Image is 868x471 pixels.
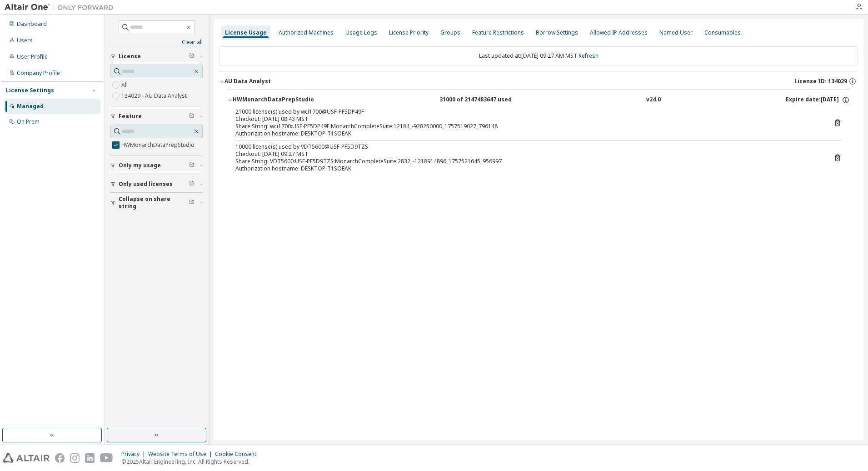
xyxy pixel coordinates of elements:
[110,155,203,175] button: Only my usage
[279,29,334,36] div: Authorized Machines
[110,39,203,46] a: Clear all
[235,123,820,130] div: Share String: wci1700:USF-PF5DP49F:MonarchCompleteSuite:12184_-928250000_1757519027_796148
[55,453,65,463] img: facebook.svg
[110,106,203,126] button: Feature
[189,180,195,188] span: Clear filter
[235,143,820,150] div: 10000 license(s) used by VDT5600@USF-PF5D9TZS
[189,199,195,206] span: Clear filter
[389,29,429,36] div: License Priority
[579,52,599,60] a: Refresh
[472,29,524,36] div: Feature Restrictions
[590,29,648,36] div: Allowed IP Addresses
[85,453,95,463] img: linkedin.svg
[148,451,215,458] div: Website Terms of Use
[189,113,195,120] span: Clear filter
[536,29,578,36] div: Borrow Settings
[227,90,850,110] button: HWMonarchDataPrepStudio31000 of 2147483647 usedv24.0Expire date:[DATE]
[119,53,141,60] span: License
[659,29,693,36] div: Named User
[439,96,521,104] div: 31000 of 2147483647 used
[3,453,50,463] img: altair_logo.svg
[440,29,460,36] div: Groups
[17,37,33,44] div: Users
[119,113,142,120] span: Feature
[121,451,148,458] div: Privacy
[235,130,820,137] div: Authorization hostname: DESKTOP-T1SOEAK
[110,174,203,194] button: Only used licenses
[215,451,262,458] div: Cookie Consent
[17,118,40,125] div: On Prem
[233,96,314,104] div: HWMonarchDataPrepStudio
[235,150,820,158] div: Checkout: [DATE] 09:27 MST
[119,195,189,210] span: Collapse on share string
[121,458,262,466] p: © 2025 Altair Engineering, Inc. All Rights Reserved.
[17,53,48,60] div: User Profile
[235,108,820,115] div: 21000 license(s) used by wci1700@USF-PF5DP49F
[110,193,203,213] button: Collapse on share string
[189,53,195,60] span: Clear filter
[786,96,850,104] div: Expire date: [DATE]
[70,453,80,463] img: instagram.svg
[121,80,130,90] label: All
[5,3,118,12] img: Altair One
[121,140,196,150] label: HWMonarchDataPrepStudio
[225,29,267,36] div: License Usage
[17,70,60,77] div: Company Profile
[794,78,847,85] span: License ID: 134029
[119,180,173,188] span: Only used licenses
[345,29,377,36] div: Usage Logs
[119,162,161,169] span: Only my usage
[235,115,820,123] div: Checkout: [DATE] 08:43 MST
[189,162,195,169] span: Clear filter
[235,158,820,165] div: Share String: VDT5600:USF-PF5D9TZS:MonarchCompleteSuite:2832_-1218914896_1757521645_956997
[646,96,661,104] div: v24.0
[17,103,44,110] div: Managed
[121,90,189,101] label: 134029 - AU Data Analyst
[100,453,113,463] img: youtube.svg
[224,78,271,85] div: AU Data Analyst
[6,87,54,94] div: License Settings
[704,29,741,36] div: Consumables
[219,71,858,91] button: AU Data AnalystLicense ID: 134029
[110,46,203,66] button: License
[235,165,820,172] div: Authorization hostname: DESKTOP-T1SOEAK
[219,46,858,65] div: Last updated at: [DATE] 09:27 AM MST
[17,20,47,28] div: Dashboard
